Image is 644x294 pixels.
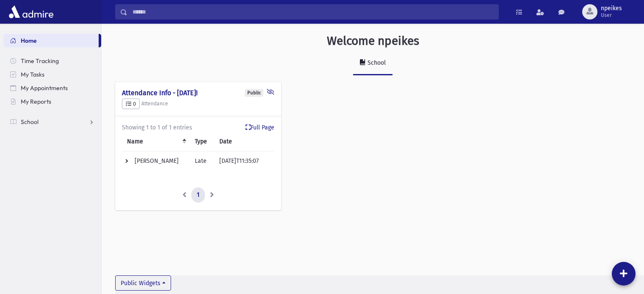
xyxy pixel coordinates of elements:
[126,101,136,107] span: 0
[327,34,419,48] h3: Welcome npeikes
[3,34,99,47] a: Home
[122,132,190,151] th: Name
[122,151,190,171] td: [PERSON_NAME]
[353,52,392,75] a: School
[3,81,101,95] a: My Appointments
[3,115,101,129] a: School
[190,151,214,171] td: Late
[127,4,498,19] input: Search
[115,275,171,291] button: Public Widgets
[122,99,140,110] button: 0
[21,84,68,92] span: My Appointments
[122,89,274,97] h4: Attendance Info - [DATE]!
[122,123,274,132] div: Showing 1 to 1 of 1 entries
[601,5,622,12] span: npeikes
[21,118,39,126] span: School
[21,37,37,44] span: Home
[21,71,44,78] span: My Tasks
[191,187,205,203] a: 1
[214,151,274,171] td: [DATE]T11:35:07
[366,59,386,66] div: School
[3,68,101,81] a: My Tasks
[214,132,274,151] th: Date
[3,95,101,108] a: My Reports
[21,57,59,65] span: Time Tracking
[21,98,51,105] span: My Reports
[7,3,55,20] img: AdmirePro
[246,123,274,132] a: Full Page
[190,132,214,151] th: Type
[122,99,274,110] h5: Attendance
[245,89,263,97] div: Public
[601,12,622,19] span: User
[3,54,101,68] a: Time Tracking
